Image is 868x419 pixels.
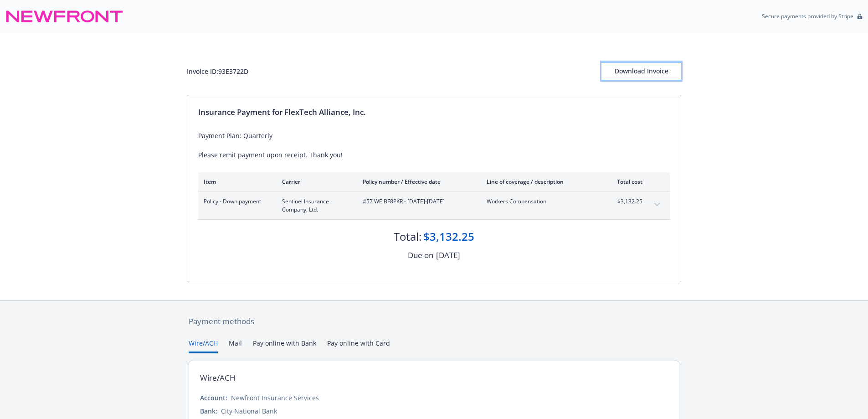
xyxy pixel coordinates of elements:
button: Pay online with Bank [253,338,316,353]
div: City National Bank [221,406,277,416]
span: Sentinel Insurance Company, Ltd. [282,197,348,214]
span: Workers Compensation [487,197,594,206]
button: Wire/ACH [189,338,218,353]
div: Carrier [282,178,348,186]
span: $3,132.25 [608,197,642,206]
div: $3,132.25 [423,229,474,244]
div: Policy - Down paymentSentinel Insurance Company, Ltd.#57 WE BF8PKR - [DATE]-[DATE]Workers Compens... [198,192,670,219]
button: expand content [650,197,664,212]
div: Due on [408,249,433,261]
div: Total: [394,229,421,244]
div: Line of coverage / description [487,178,594,186]
div: Account: [200,393,227,403]
div: Download Invoice [601,62,681,80]
div: Policy number / Effective date [363,178,472,186]
button: Pay online with Card [327,338,390,353]
div: Total cost [608,178,642,186]
div: Invoice ID: 93E3722D [187,67,248,76]
button: Mail [229,338,242,353]
div: Payment Plan: Quarterly Please remit payment upon receipt. Thank you! [198,131,670,160]
div: Wire/ACH [200,372,236,384]
span: #57 WE BF8PKR - [DATE]-[DATE] [363,197,472,206]
button: Download Invoice [601,62,681,80]
div: Newfront Insurance Services [231,393,319,403]
div: Insurance Payment for FlexTech Alliance, Inc. [198,106,670,118]
div: [DATE] [436,249,460,261]
span: Policy - Down payment [204,197,267,206]
div: Payment methods [189,316,679,327]
div: Item [204,178,267,186]
p: Secure payments provided by Stripe [762,12,853,20]
div: Bank: [200,406,217,416]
